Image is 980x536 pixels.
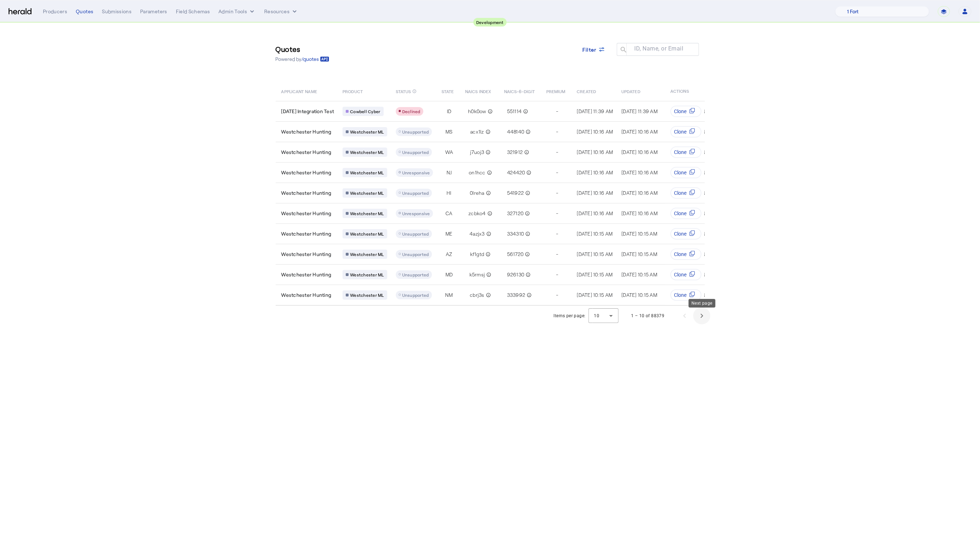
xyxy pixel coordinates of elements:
span: NJ [447,169,452,176]
span: AZ [446,251,452,258]
span: - [556,169,558,176]
span: Westchester ML [350,129,384,135]
span: Declined [402,109,420,114]
span: APPLICANT NAME [281,87,317,95]
span: - [556,230,558,237]
span: 0lreha [470,189,484,197]
mat-icon: info_outline [523,251,530,258]
span: Filter [582,46,597,53]
span: [DATE] 10:15 AM [621,271,657,277]
img: Herald Logo [9,8,31,15]
span: Westchester Hunting [281,169,331,176]
button: Next page [693,307,710,324]
span: [DATE] 10:15 AM [577,271,612,277]
button: Filter [577,43,611,56]
span: ID [447,108,452,115]
div: Field Schemas [176,8,210,15]
span: Clone [674,149,687,156]
span: 333992 [507,291,526,299]
mat-icon: info_outline [524,230,530,237]
span: MS [445,128,453,135]
span: Westchester Hunting [281,189,331,197]
mat-icon: info_outline [484,149,491,156]
span: Westchester Hunting [281,210,331,217]
span: STATE [442,87,454,95]
span: - [556,128,558,135]
span: Westchester ML [350,211,384,216]
span: Westchester ML [350,231,384,237]
span: Unresponsive [402,211,430,216]
span: Westchester ML [350,190,384,196]
span: Westchester Hunting [281,149,331,156]
span: [DATE] 10:16 AM [621,129,658,135]
div: Producers [43,8,67,15]
p: Powered by [276,55,329,63]
mat-icon: info_outline [484,189,491,197]
span: Westchester Hunting [281,230,331,237]
mat-icon: info_outline [485,230,491,237]
span: Clone [674,251,687,258]
button: Clone [671,126,702,137]
span: - [556,149,558,156]
div: Parameters [140,8,167,15]
span: Clone [674,128,687,135]
span: 327120 [507,210,524,217]
span: Clone [674,230,687,237]
span: Unsupported [402,190,429,195]
mat-icon: info_outline [524,189,530,197]
mat-icon: info_outline [524,128,531,135]
span: Westchester ML [350,149,384,155]
button: Clone [671,106,702,117]
span: [DATE] 10:16 AM [621,190,658,196]
mat-icon: info_outline [525,291,532,299]
button: Clone [671,146,702,158]
span: [DATE] 10:16 AM [621,149,658,155]
span: NAICS INDEX [465,87,491,95]
span: [DATE] 10:16 AM [577,190,613,196]
mat-icon: search [617,46,629,55]
span: Clone [674,210,687,217]
span: NAICS-6-DIGIT [504,87,535,95]
mat-icon: info_outline [523,210,530,217]
h3: Quotes [276,44,329,54]
span: h0k0ow [468,108,486,115]
div: Next page [689,299,715,308]
span: 551114 [507,108,522,115]
span: Clone [674,291,687,299]
span: Clone [674,169,687,176]
span: PRODUCT [343,87,363,95]
button: Clone [671,289,702,301]
mat-icon: info_outline [412,87,417,95]
mat-icon: info_outline [486,169,492,176]
span: - [556,291,558,299]
span: NM [445,291,453,299]
span: Westchester Hunting [281,271,331,278]
span: cbrj3s [470,291,484,299]
th: ACTIONS [665,81,705,101]
mat-icon: info_outline [486,108,493,115]
span: PREMIUM [546,87,566,95]
mat-icon: info_outline [524,271,531,278]
span: ME [445,230,453,237]
span: k5rmsj [469,271,485,278]
span: - [556,251,558,258]
span: Unsupported [402,150,429,155]
span: 4azjx3 [469,230,485,237]
span: CREATED [577,87,596,95]
button: Clone [671,248,702,260]
div: Items per page: [554,312,586,319]
span: Unsupported [402,293,429,298]
span: Unsupported [402,231,429,236]
span: [DATE] 10:16 AM [621,210,658,216]
div: Development [473,18,507,26]
div: Quotes [76,8,93,15]
mat-icon: info_outline [522,108,528,115]
span: 448140 [507,128,525,135]
span: zcbko4 [468,210,486,217]
span: [DATE] 10:15 AM [577,251,612,257]
button: internal dropdown menu [218,8,256,15]
span: [DATE] 10:16 AM [577,210,613,216]
div: Submissions [102,8,132,15]
span: Westchester ML [350,170,384,175]
span: [DATE] Integration Test [281,108,334,115]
